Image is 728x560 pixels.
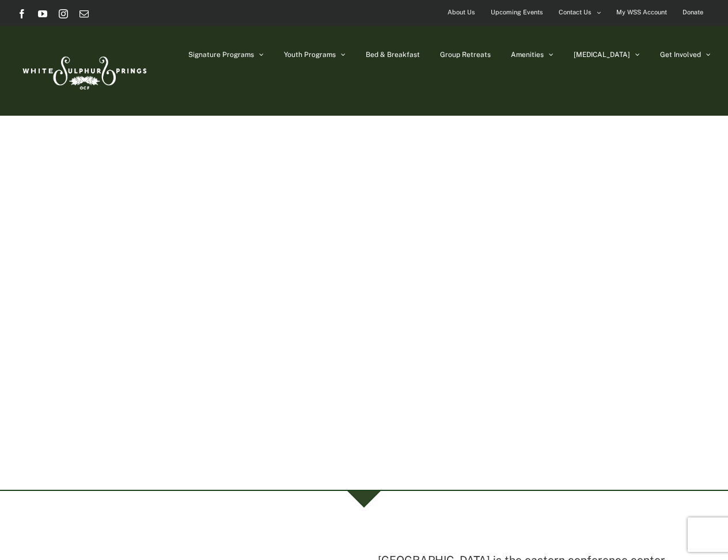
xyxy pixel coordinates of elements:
[188,26,711,83] nav: Main Menu
[660,51,701,58] span: Get Involved
[188,26,264,83] a: Signature Programs
[448,4,475,21] span: About Us
[440,26,491,83] a: Group Retreats
[559,4,591,21] span: Contact Us
[188,51,254,58] span: Signature Programs
[511,51,544,58] span: Amenities
[574,26,640,83] a: [MEDICAL_DATA]
[682,4,703,21] span: Donate
[79,9,89,18] a: Email
[660,26,711,83] a: Get Involved
[616,4,667,21] span: My WSS Account
[284,26,346,83] a: Youth Programs
[511,26,553,83] a: Amenities
[284,51,336,58] span: Youth Programs
[59,9,68,18] a: Instagram
[366,51,420,58] span: Bed & Breakfast
[17,9,26,18] a: Facebook
[574,51,630,58] span: [MEDICAL_DATA]
[366,26,420,83] a: Bed & Breakfast
[491,4,543,21] span: Upcoming Events
[440,51,491,58] span: Group Retreats
[38,9,47,18] a: YouTube
[17,44,150,98] img: White Sulphur Springs Logo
